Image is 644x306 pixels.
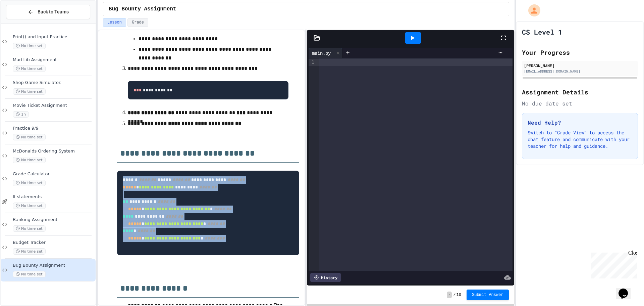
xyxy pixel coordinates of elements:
div: main.py [309,49,334,56]
span: Budget Tracker [13,240,94,246]
span: Mad Lib Assignment [13,57,94,63]
span: - [447,292,452,298]
button: Back to Teams [6,5,90,19]
span: Banking Assignment [13,217,94,223]
button: Grade [127,18,148,27]
span: No time set [13,134,46,140]
div: My Account [521,3,542,18]
span: Bug Bounty Assignment [109,5,176,13]
span: No time set [13,225,46,232]
span: / [453,292,455,298]
p: Switch to "Grade View" to access the chat feature and communicate with your teacher for help and ... [528,129,632,149]
h1: CS Level 1 [522,27,562,37]
h2: Your Progress [522,48,638,57]
button: Lesson [103,18,126,27]
span: Bug Bounty Assignment [13,263,94,268]
span: Submit Answer [472,292,503,298]
span: Practice 9/9 [13,126,94,131]
span: No time set [13,157,46,163]
iframe: chat widget [588,250,637,278]
iframe: chat widget [616,279,637,299]
span: McDonalds Ordering System [13,148,94,154]
span: No time set [13,43,46,49]
span: No time set [13,88,46,95]
span: Grade Calculator [13,171,94,177]
div: 1 [309,59,315,66]
span: If statements [13,194,94,200]
span: No time set [13,203,46,209]
span: Print() and Input Practice [13,34,94,40]
span: No time set [13,180,46,186]
span: Shop Game Simulator. [13,80,94,86]
span: Movie Ticket Assignment [13,103,94,108]
div: History [310,273,341,282]
h2: Assignment Details [522,87,638,97]
div: main.py [309,48,342,58]
span: Back to Teams [38,8,69,15]
span: 10 [457,292,461,298]
div: Chat with us now!Close [3,3,46,43]
div: [PERSON_NAME] [524,62,636,69]
span: No time set [13,271,46,277]
button: Submit Answer [467,290,509,300]
div: No due date set [522,99,638,107]
div: [EMAIL_ADDRESS][DOMAIN_NAME] [524,69,636,74]
span: No time set [13,65,46,72]
span: 1h [13,111,29,118]
h3: Need Help? [528,119,632,127]
span: No time set [13,248,46,255]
